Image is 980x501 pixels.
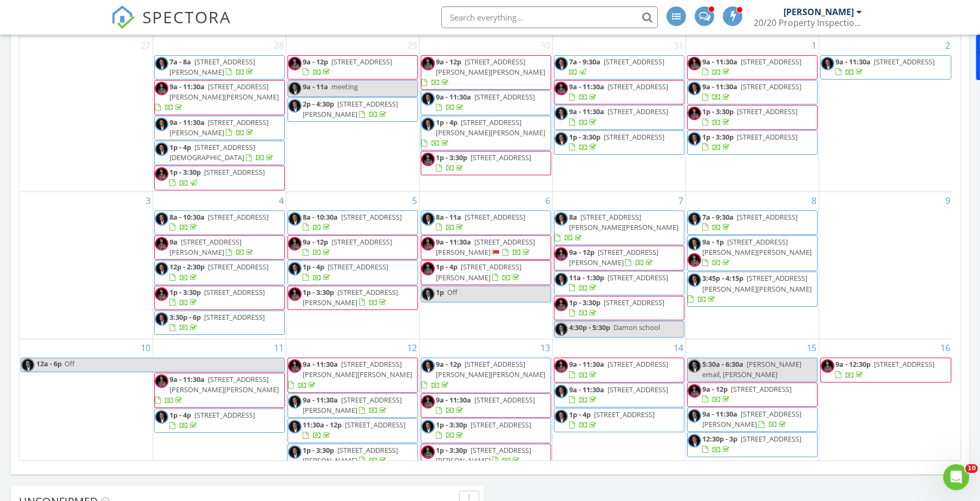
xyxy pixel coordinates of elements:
[139,339,153,357] a: Go to August 10, 2025
[303,287,398,307] a: 1p - 3:30p [STREET_ADDRESS][PERSON_NAME]
[139,37,153,54] a: Go to July 27, 2025
[819,37,952,192] td: Go to August 2, 2025
[421,393,551,418] a: 9a - 11:30a [STREET_ADDRESS]
[441,6,658,28] input: Search everything...
[154,286,285,310] a: 1p - 3:30p [STREET_ADDRESS]
[19,192,153,339] td: Go to August 3, 2025
[687,210,818,235] a: 7a - 9:30a [STREET_ADDRESS]
[303,262,324,272] span: 1p - 4p
[288,260,418,285] a: 1p - 4p [STREET_ADDRESS]
[874,359,935,369] span: [STREET_ADDRESS]
[569,132,600,142] span: 1p - 3:30p
[554,298,568,311] img: img_5247.jpeg
[538,339,552,357] a: Go to August 13, 2025
[331,57,392,67] span: [STREET_ADDRESS]
[607,273,668,282] span: [STREET_ADDRESS]
[421,287,435,301] img: img_8055.jpeg
[169,262,269,282] a: 12p - 2:30p [STREET_ADDRESS]
[688,132,701,146] img: img_8055.jpeg
[288,97,418,122] a: 2p - 4:30p [STREET_ADDRESS][PERSON_NAME]
[436,57,461,67] span: 9a - 12p
[288,210,418,235] a: 8a - 10:30a [STREET_ADDRESS]
[303,359,412,379] span: [STREET_ADDRESS][PERSON_NAME][PERSON_NAME]
[554,247,568,261] img: img_5247.jpeg
[421,57,435,70] img: img_5247.jpeg
[702,237,812,267] a: 9a - 1p [STREET_ADDRESS][PERSON_NAME][PERSON_NAME]
[154,141,285,165] a: 1p - 4p [STREET_ADDRESS][DEMOGRAPHIC_DATA]
[169,312,201,322] span: 3:30p - 6p
[474,92,535,102] span: [STREET_ADDRESS]
[169,287,201,297] span: 1p - 3:30p
[688,107,701,120] img: img_5247.jpeg
[21,358,35,372] img: img_8055.jpeg
[819,192,952,339] td: Go to August 9, 2025
[554,212,678,242] a: 8a [STREET_ADDRESS][PERSON_NAME][PERSON_NAME]
[554,385,568,398] img: img_8055.jpeg
[687,80,818,104] a: 9a - 11:30a [STREET_ADDRESS]
[538,37,552,54] a: Go to July 30, 2025
[421,359,545,390] a: 9a - 12p [STREET_ADDRESS][PERSON_NAME][PERSON_NAME]
[688,359,701,373] img: img_8055.jpeg
[554,130,684,155] a: 1p - 3:30p [STREET_ADDRESS]
[688,253,701,267] img: img_5247.jpeg
[569,298,664,318] a: 1p - 3:30p [STREET_ADDRESS]
[607,359,668,369] span: [STREET_ADDRESS]
[410,192,419,209] a: Go to August 5, 2025
[436,153,467,162] span: 1p - 3:30p
[554,55,684,80] a: 7a - 9:30a [STREET_ADDRESS]
[436,57,545,77] span: [STREET_ADDRESS][PERSON_NAME][PERSON_NAME]
[554,246,684,270] a: 9a - 12p [STREET_ADDRESS][PERSON_NAME]
[288,359,412,390] a: 9a - 11:30a [STREET_ADDRESS][PERSON_NAME][PERSON_NAME]
[702,82,737,91] span: 9a - 11:30a
[303,237,328,247] span: 9a - 12p
[554,383,684,407] a: 9a - 11:30a [STREET_ADDRESS]
[169,117,269,137] span: [STREET_ADDRESS][PERSON_NAME]
[554,80,684,104] a: 9a - 11:30a [STREET_ADDRESS]
[569,132,664,152] a: 1p - 3:30p [STREET_ADDRESS]
[569,247,658,267] a: 9a - 12p [STREET_ADDRESS][PERSON_NAME]
[436,117,458,127] span: 1p - 4p
[143,192,153,209] a: Go to August 3, 2025
[303,212,338,222] span: 8a - 10:30a
[303,395,402,415] span: [STREET_ADDRESS][PERSON_NAME]
[169,117,269,137] a: 9a - 11:30a [STREET_ADDRESS][PERSON_NAME]
[569,385,668,405] a: 9a - 11:30a [STREET_ADDRESS]
[569,212,678,232] span: [STREET_ADDRESS][PERSON_NAME][PERSON_NAME]
[687,383,818,407] a: 9a - 12p [STREET_ADDRESS]
[421,153,435,166] img: img_5247.jpeg
[465,212,525,222] span: [STREET_ADDRESS]
[436,237,535,257] span: [STREET_ADDRESS][PERSON_NAME]
[64,359,75,368] span: Off
[169,312,265,332] a: 3:30p - 6p [STREET_ADDRESS]
[277,192,286,209] a: Go to August 4, 2025
[569,385,604,394] span: 9a - 11:30a
[702,57,801,77] a: 9a - 11:30a [STREET_ADDRESS]
[702,82,801,102] a: 9a - 11:30a [STREET_ADDRESS]
[754,17,862,28] div: 20/20 Property Inspections
[820,358,951,382] a: 9a - 12:30p [STREET_ADDRESS]
[405,37,419,54] a: Go to July 29, 2025
[436,92,535,112] a: 9a - 11:30a [STREET_ADDRESS]
[169,237,255,257] a: 9a [STREET_ADDRESS][PERSON_NAME]
[569,359,668,379] a: 9a - 11:30a [STREET_ADDRESS]
[303,395,402,415] a: 9a - 11:30a [STREET_ADDRESS][PERSON_NAME]
[436,359,461,369] span: 9a - 12p
[288,235,418,260] a: 9a - 12p [STREET_ADDRESS]
[272,37,286,54] a: Go to July 28, 2025
[436,153,531,173] a: 1p - 3:30p [STREET_ADDRESS]
[111,15,231,37] a: SPECTORA
[821,359,834,373] img: img_5247.jpeg
[169,287,265,307] a: 1p - 3:30p [STREET_ADDRESS]
[607,385,668,394] span: [STREET_ADDRESS]
[702,57,737,67] span: 9a - 11:30a
[36,358,62,372] span: 12a - 6p
[688,237,701,250] img: img_8055.jpeg
[155,374,279,405] a: 9a - 11:30a [STREET_ADDRESS][PERSON_NAME][PERSON_NAME]
[604,298,664,307] span: [STREET_ADDRESS]
[155,262,168,275] img: img_8055.jpeg
[169,237,241,257] span: [STREET_ADDRESS][PERSON_NAME]
[421,151,551,175] a: 1p - 3:30p [STREET_ADDRESS]
[153,37,286,192] td: Go to July 28, 2025
[702,359,743,369] span: 5:30a - 6:30a
[604,132,664,142] span: [STREET_ADDRESS]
